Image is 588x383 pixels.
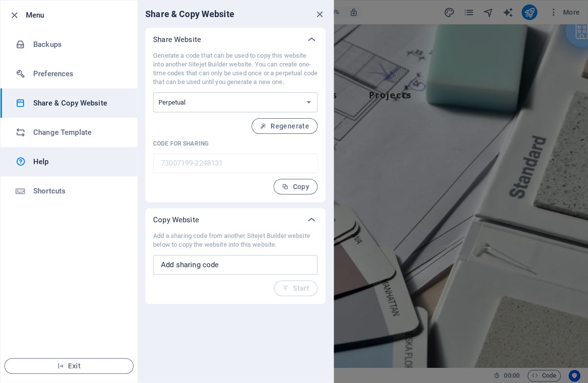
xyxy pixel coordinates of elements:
[153,232,317,249] p: Add a sharing code from another Sitejet Builder website below to copy the website into this website.
[33,156,124,168] h6: Help
[33,185,124,197] h6: Shortcuts
[13,362,125,370] span: Exit
[33,127,124,138] h6: Change Template
[273,179,317,194] button: Copy
[153,35,201,44] p: Share Website
[153,140,317,148] p: Code for sharing
[26,9,130,21] h6: Menu
[0,147,137,176] a: Help
[4,358,134,374] button: Exit
[33,39,124,50] h6: Backups
[314,8,325,20] button: close
[145,28,325,51] div: Share Website
[145,8,234,20] h6: Share & Copy Website
[153,255,317,275] input: Add sharing code
[33,97,124,109] h6: Share & Copy Website
[260,122,309,130] span: Regenerate
[153,51,317,86] p: Generate a code that can be used to copy this website into another Sitejet Builder website. You c...
[145,208,325,232] div: Copy Website
[282,183,309,191] span: Copy
[251,118,317,134] button: Regenerate
[33,68,124,80] h6: Preferences
[153,215,199,225] p: Copy Website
